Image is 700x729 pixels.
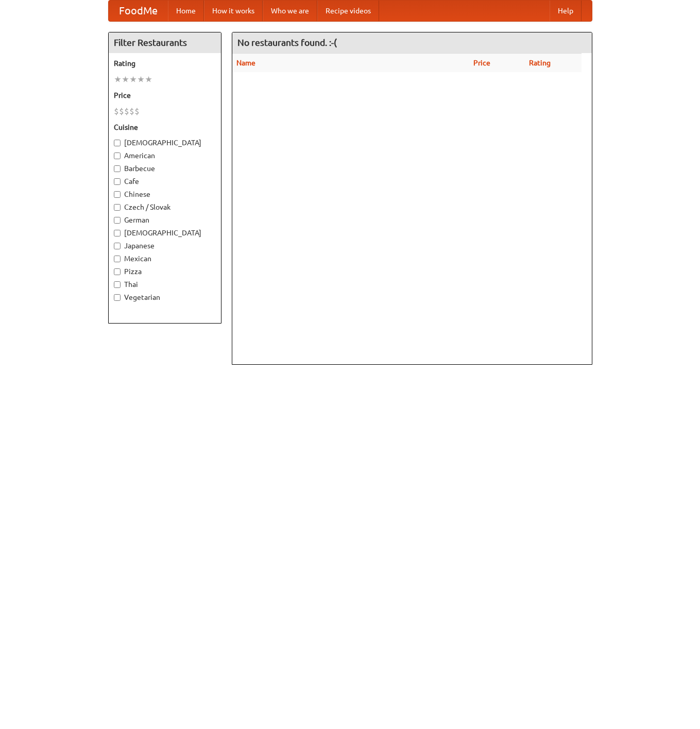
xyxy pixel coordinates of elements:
[114,253,216,264] label: Mexican
[137,74,145,85] li: ★
[114,230,121,236] input: [DEMOGRAPHIC_DATA]
[114,241,216,251] label: Japanese
[114,178,121,185] input: Cafe
[204,1,263,21] a: How it works
[236,59,255,67] a: Name
[114,140,121,146] input: [DEMOGRAPHIC_DATA]
[114,150,216,161] label: American
[114,228,216,238] label: [DEMOGRAPHIC_DATA]
[114,58,216,69] h5: Rating
[122,74,129,85] li: ★
[109,1,168,21] a: FoodMe
[114,266,216,277] label: Pizza
[114,243,121,249] input: Japanese
[263,1,317,21] a: Who we are
[129,106,134,117] li: $
[237,38,337,47] ng-pluralize: No restaurants found. :-(
[145,74,152,85] li: ★
[114,202,216,212] label: Czech / Slovak
[473,59,490,67] a: Price
[114,152,121,159] input: American
[114,106,119,117] li: $
[114,281,121,288] input: Thai
[114,163,216,174] label: Barbecue
[114,204,121,211] input: Czech / Slovak
[119,106,124,117] li: $
[529,59,551,67] a: Rating
[114,292,216,302] label: Vegetarian
[317,1,379,21] a: Recipe videos
[114,217,121,224] input: German
[114,176,216,187] label: Cafe
[114,90,216,100] h5: Price
[168,1,204,21] a: Home
[550,1,582,21] a: Help
[114,268,121,275] input: Pizza
[114,279,216,290] label: Thai
[129,74,137,85] li: ★
[114,215,216,225] label: German
[114,294,121,301] input: Vegetarian
[109,32,221,53] h4: Filter Restaurants
[124,106,129,117] li: $
[114,191,121,198] input: Chinese
[134,106,140,117] li: $
[114,138,216,148] label: [DEMOGRAPHIC_DATA]
[114,122,216,132] h5: Cuisine
[114,256,121,262] input: Mexican
[114,189,216,199] label: Chinese
[114,74,122,85] li: ★
[114,165,121,172] input: Barbecue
